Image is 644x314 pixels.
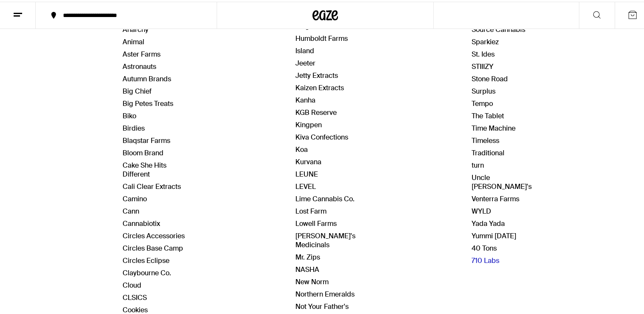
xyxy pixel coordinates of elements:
a: Mr. Zips [295,251,320,260]
a: Yummi [DATE] [472,230,516,239]
a: 40 Tons [472,242,497,251]
a: CLSICS [123,291,147,300]
a: The Tablet [472,110,504,119]
a: Anarchy [123,23,149,32]
a: Time Machine [472,122,515,131]
a: Kiva Confections [295,131,348,140]
a: WYLD [472,205,491,214]
a: Cloud [123,279,141,288]
a: Stone Road [472,73,508,82]
a: Claybourne Co. [123,267,171,276]
a: LEVEL [295,180,316,189]
a: Cali Clear Extracts [123,180,181,189]
span: Hi. Need any help? [5,6,61,13]
a: NASHA [295,263,319,272]
a: Tempo [472,97,493,106]
a: Astronauts [123,60,156,69]
a: Autumn Brands [123,73,171,82]
a: Cookies [123,304,148,313]
a: 710 Labs [472,254,499,263]
a: Circles Accessories [123,230,185,239]
a: Birdies [123,122,145,131]
a: Circles Base Camp [123,242,183,251]
a: Camino [123,193,147,202]
a: KGB Reserve [295,106,337,115]
a: Sparkiez [472,36,499,45]
a: Big Chief [123,85,152,94]
a: New Norm [295,276,329,285]
a: Animal [123,36,144,45]
a: Blaqstar Farms [123,134,170,143]
a: Humboldt Farms [295,32,348,41]
a: Lost Farm [295,205,326,214]
a: Lowell Farms [295,217,337,226]
a: Bloom Brand [123,147,163,156]
a: Aster Farms [123,48,160,57]
a: Source Cannabis [472,23,525,32]
a: LEUNE [295,168,318,177]
a: STIIIZY [472,60,493,69]
a: Yada Yada [472,217,505,226]
a: Kurvana [295,156,321,165]
a: Kanha [295,94,315,103]
a: St. Ides [472,48,495,57]
a: Island [295,45,314,54]
a: Not Your Father's [295,300,349,309]
a: Jeeter [295,57,315,66]
a: Circles Eclipse [123,254,169,263]
a: Kingpen [295,119,322,128]
a: Kaizen Extracts [295,82,344,91]
a: Cann [123,205,139,214]
a: Traditional [472,147,504,156]
a: Jetty Extracts [295,69,338,78]
a: Biko [123,110,136,119]
a: Uncle [PERSON_NAME]'s [472,171,532,189]
a: Venterra Farms [472,193,519,202]
a: Lime Cannabis Co. [295,193,355,202]
a: Cannabiotix [123,217,160,226]
a: Koa [295,143,308,152]
a: turn [472,159,484,168]
a: Surplus [472,85,495,94]
a: Cake She Hits Different [123,159,166,177]
a: Northern Emeralds [295,288,355,297]
a: Timeless [472,134,499,143]
a: Big Petes Treats [123,97,173,106]
a: [PERSON_NAME]'s Medicinals [295,230,355,248]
